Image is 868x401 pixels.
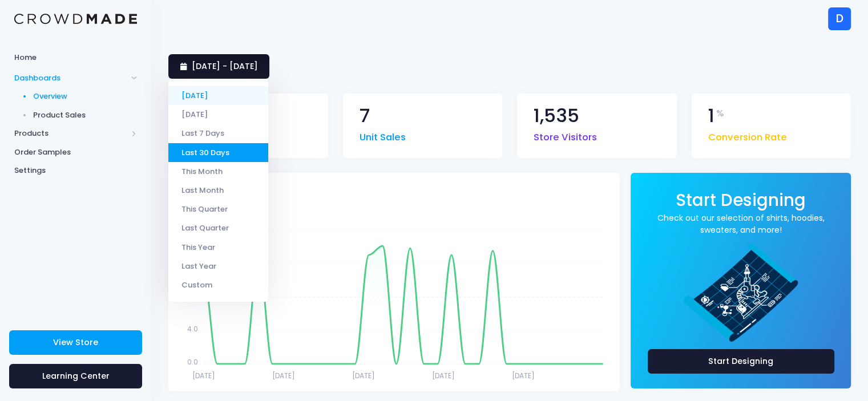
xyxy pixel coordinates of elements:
[14,72,127,84] span: Dashboards
[828,7,851,30] div: D
[168,143,268,162] li: Last 30 Days
[168,54,269,79] a: [DATE] - [DATE]
[53,337,98,348] span: View Store
[512,370,535,380] tspan: [DATE]
[168,162,268,181] li: This Month
[168,124,268,143] li: Last 7 Days
[648,349,834,374] a: Start Designing
[716,107,724,120] span: %
[9,364,142,388] a: Learning Center
[192,370,215,380] tspan: [DATE]
[534,125,597,145] span: Store Visitors
[14,14,137,25] img: Logo
[168,181,268,200] li: Last Month
[187,357,198,367] tspan: 0.0
[33,110,138,121] span: Product Sales
[14,52,137,63] span: Home
[272,370,295,380] tspan: [DATE]
[534,107,579,125] span: 1,535
[33,91,138,102] span: Overview
[648,212,834,236] a: Check out our selection of shirts, hoodies, sweaters, and more!
[192,60,258,72] span: [DATE] - [DATE]
[360,107,370,125] span: 7
[360,125,406,145] span: Unit Sales
[187,323,198,333] tspan: 4.0
[676,188,806,212] span: Start Designing
[168,276,268,294] li: Custom
[42,370,110,382] span: Learning Center
[14,128,127,139] span: Products
[168,218,268,237] li: Last Quarter
[14,165,137,176] span: Settings
[168,257,268,276] li: Last Year
[352,370,375,380] tspan: [DATE]
[168,86,268,105] li: [DATE]
[432,370,455,380] tspan: [DATE]
[168,105,268,124] li: [DATE]
[708,125,787,145] span: Conversion Rate
[14,147,137,158] span: Order Samples
[168,200,268,218] li: This Quarter
[708,107,714,125] span: 1
[676,198,806,209] a: Start Designing
[168,237,268,256] li: This Year
[9,330,142,355] a: View Store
